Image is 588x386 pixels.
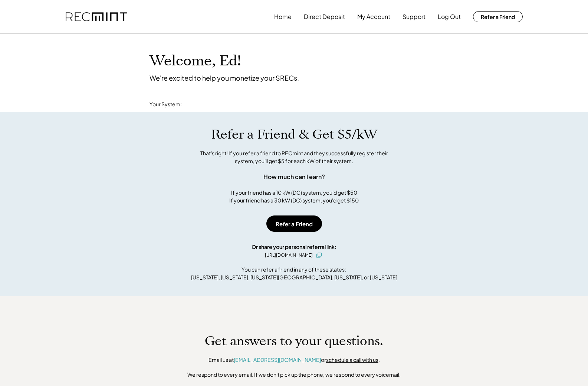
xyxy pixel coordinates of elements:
div: If your friend has a 10 kW (DC) system, you'd get $50 If your friend has a 30 kW (DC) system, you... [229,189,359,204]
h1: Get answers to your questions. [205,333,383,349]
div: Email us at or . [208,356,380,364]
a: [EMAIL_ADDRESS][DOMAIN_NAME] [234,356,321,363]
a: schedule a call with us [326,356,378,363]
button: Home [274,9,292,24]
div: We respond to every email. If we don't pick up the phone, we respond to every voicemail. [187,371,401,379]
div: We're excited to help you monetize your SRECs. [150,74,299,82]
div: Or share your personal referral link: [252,243,336,251]
button: Direct Deposit [304,9,345,24]
button: click to copy [315,251,323,260]
div: Your System: [150,101,182,108]
div: How much can I earn? [263,172,325,181]
div: [URL][DOMAIN_NAME] [265,252,313,259]
button: Log Out [438,9,461,24]
img: recmint-logotype%403x.png [66,12,127,22]
div: That's right! If you refer a friend to RECmint and they successfully register their system, you'l... [192,149,396,165]
h1: Refer a Friend & Get $5/kW [211,127,377,142]
button: Refer a Friend [473,11,523,22]
button: Refer a Friend [266,215,322,232]
button: My Account [357,9,390,24]
h1: Welcome, Ed! [150,52,242,70]
div: You can refer a friend in any of these states: [US_STATE], [US_STATE], [US_STATE][GEOGRAPHIC_DATA... [191,266,397,281]
button: Support [403,9,426,24]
